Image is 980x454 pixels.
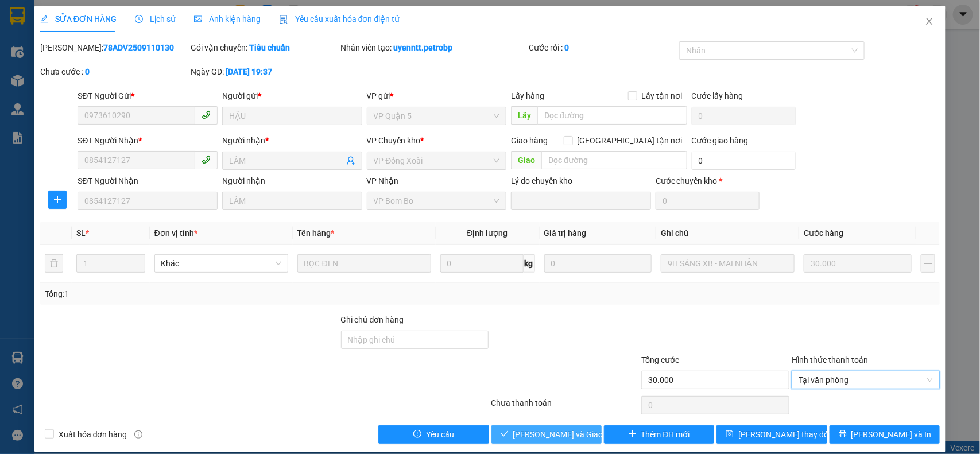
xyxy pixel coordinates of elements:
[524,254,535,273] span: kg
[637,90,687,102] span: Lấy tận nơi
[661,254,795,273] input: Ghi Chú
[573,134,687,147] span: [GEOGRAPHIC_DATA] tận nơi
[134,430,142,439] span: info-circle
[45,288,379,300] div: Tổng: 1
[341,315,404,324] label: Ghi chú đơn hàng
[604,425,714,444] button: plusThêm ĐH mới
[135,15,143,23] span: clock-circle
[394,43,453,52] b: uyenntt.petrobp
[10,11,28,23] span: Gửi:
[792,355,868,364] label: Hình thức thanh toán
[656,174,760,187] div: Cước chuyển kho
[154,228,197,238] span: Đơn vị tính
[90,10,168,37] div: VP Đồng Xoài
[511,151,541,169] span: Giao
[641,355,679,364] span: Tổng cước
[367,90,507,102] div: VP gửi
[692,152,796,170] input: Cước giao hàng
[716,425,827,444] button: save[PERSON_NAME] thay đổi
[279,14,400,24] span: Yêu cầu xuất hóa đơn điện tử
[511,174,651,187] div: Lý do chuyển kho
[511,136,548,145] span: Giao hàng
[297,254,431,273] input: VD: Bàn, Ghế
[90,37,168,51] div: HẰNG
[544,228,587,238] span: Giá trị hàng
[656,222,799,245] th: Ghi chú
[202,155,211,164] span: phone
[529,41,677,54] div: Cước rồi :
[85,67,90,76] b: 0
[222,174,362,187] div: Người nhận
[799,371,933,389] span: Tại văn phòng
[541,151,687,169] input: Dọc đường
[804,228,843,238] span: Cước hàng
[78,174,218,187] div: SĐT Người Nhận
[374,152,500,169] span: VP Đồng Xoài
[222,90,362,102] div: Người gửi
[851,428,932,441] span: [PERSON_NAME] và In
[413,430,421,439] span: exclamation-circle
[804,254,912,273] input: 0
[103,43,174,52] b: 78ADV2509110130
[194,15,202,23] span: picture
[76,228,86,238] span: SL
[191,65,339,78] div: Ngày GD:
[202,110,211,119] span: phone
[426,428,454,441] span: Yêu cầu
[513,428,623,441] span: [PERSON_NAME] và Giao hàng
[374,107,500,125] span: VP Quận 5
[9,75,26,87] span: CR :
[191,41,339,54] div: Gói vận chuyển:
[161,255,281,272] span: Khác
[341,41,526,54] div: Nhân viên tạo:
[40,41,188,54] div: [PERSON_NAME]:
[297,228,335,238] span: Tên hàng
[374,192,500,209] span: VP Bom Bo
[692,136,749,145] label: Cước giao hàng
[490,397,641,417] div: Chưa thanh toán
[194,14,261,24] span: Ảnh kiện hàng
[341,331,489,349] input: Ghi chú đơn hàng
[40,14,117,24] span: SỬA ĐƠN HÀNG
[511,106,537,125] span: Lấy
[249,43,290,52] b: Tiêu chuẩn
[913,6,946,38] button: Close
[738,428,830,441] span: [PERSON_NAME] thay đổi
[78,134,218,147] div: SĐT Người Nhận
[692,107,796,125] input: Cước lấy hàng
[10,10,82,37] div: VP Bom Bo
[49,195,66,204] span: plus
[40,65,188,78] div: Chưa cước :
[839,430,847,439] span: printer
[367,174,507,187] div: VP Nhận
[48,191,67,209] button: plus
[10,37,82,51] div: LAI
[629,430,637,439] span: plus
[222,134,362,147] div: Người nhận
[537,106,687,125] input: Dọc đường
[564,43,569,52] b: 0
[40,15,48,23] span: edit
[544,254,652,273] input: 0
[511,91,544,100] span: Lấy hàng
[491,425,602,444] button: check[PERSON_NAME] và Giao hàng
[467,228,508,238] span: Định lượng
[921,254,935,273] button: plus
[367,136,421,145] span: VP Chuyển kho
[78,90,218,102] div: SĐT Người Gửi
[692,91,743,100] label: Cước lấy hàng
[501,430,509,439] span: check
[378,425,489,444] button: exclamation-circleYêu cầu
[90,11,117,23] span: Nhận:
[925,17,934,26] span: close
[9,74,83,88] div: 50.000
[54,428,132,441] span: Xuất hóa đơn hàng
[45,254,63,273] button: delete
[279,15,288,24] img: icon
[726,430,734,439] span: save
[226,67,272,76] b: [DATE] 19:37
[641,428,690,441] span: Thêm ĐH mới
[346,156,355,165] span: user-add
[135,14,176,24] span: Lịch sử
[830,425,940,444] button: printer[PERSON_NAME] và In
